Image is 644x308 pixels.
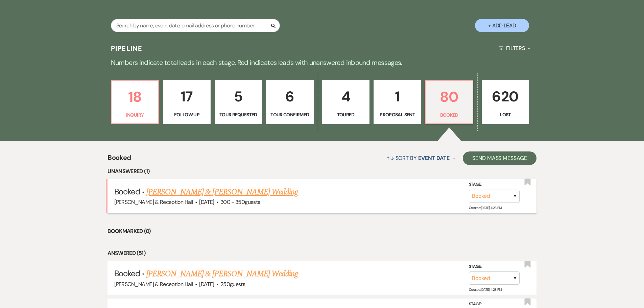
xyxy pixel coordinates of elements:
a: 6Tour Confirmed [266,80,313,124]
span: Booked [114,268,140,279]
button: Sort By Event Date [383,149,458,167]
span: [DATE] [199,281,214,288]
a: 18Inquiry [111,80,159,124]
span: [PERSON_NAME] & Reception Hall [114,281,193,288]
p: 17 [167,85,206,108]
a: 4Toured [322,80,369,124]
span: Booked [108,152,131,167]
p: Numbers indicate total leads in each stage. Red indicates leads with unanswered inbound messages. [79,57,566,68]
label: Stage: [469,181,520,188]
p: 1 [378,85,416,108]
a: 80Booked [425,80,473,124]
a: 1Proposal Sent [374,80,421,124]
label: Stage: [469,263,520,270]
span: [DATE] [199,198,214,206]
span: 250 guests [220,281,245,288]
p: 6 [270,85,309,108]
p: 4 [327,85,365,108]
li: Answered (51) [108,249,536,258]
p: 18 [116,86,154,108]
input: Search by name, event date, email address or phone number [111,19,280,32]
li: Unanswered (1) [108,167,536,176]
a: 17Follow Up [163,80,210,124]
p: Proposal Sent [378,111,416,118]
a: 5Tour Requested [215,80,262,124]
span: Event Date [418,155,450,162]
button: + Add Lead [475,19,529,32]
p: 80 [430,86,468,108]
a: [PERSON_NAME] & [PERSON_NAME] Wedding [146,268,298,280]
span: ↑↓ [386,155,394,162]
p: Toured [327,111,365,118]
button: Filters [496,39,533,57]
button: Send Mass Message [463,151,536,165]
p: Tour Confirmed [270,111,309,118]
p: Booked [430,111,468,119]
p: Inquiry [116,111,154,119]
span: 300 - 350 guests [220,198,260,206]
a: [PERSON_NAME] & [PERSON_NAME] Wedding [146,186,298,198]
p: Tour Requested [219,111,258,118]
span: [PERSON_NAME] & Reception Hall [114,198,193,206]
label: Stage: [469,301,520,308]
li: Bookmarked (0) [108,227,536,236]
p: 5 [219,85,258,108]
span: Created: [DATE] 4:28 PM [469,206,502,210]
h3: Pipeline [111,44,143,53]
a: 620Lost [482,80,529,124]
span: Created: [DATE] 4:28 PM [469,287,502,292]
p: 620 [486,85,525,108]
p: Lost [486,111,525,118]
p: Follow Up [167,111,206,118]
span: Booked [114,186,140,197]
